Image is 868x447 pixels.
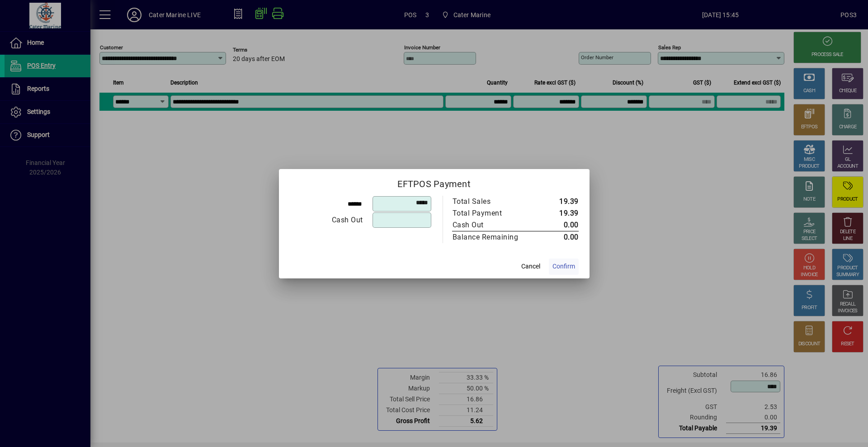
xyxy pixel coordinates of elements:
span: Cancel [521,262,540,271]
td: 19.39 [538,196,579,207]
td: 19.39 [538,207,579,219]
td: Total Payment [452,207,538,219]
div: Balance Remaining [453,232,528,243]
td: 0.00 [538,219,579,231]
span: Confirm [552,262,575,271]
h2: EFTPOS Payment [279,169,590,195]
div: Cash Out [290,215,363,226]
button: Cancel [516,259,545,275]
button: Confirm [549,259,579,275]
td: 0.00 [538,231,579,243]
td: Total Sales [452,196,538,207]
div: Cash Out [453,220,528,231]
